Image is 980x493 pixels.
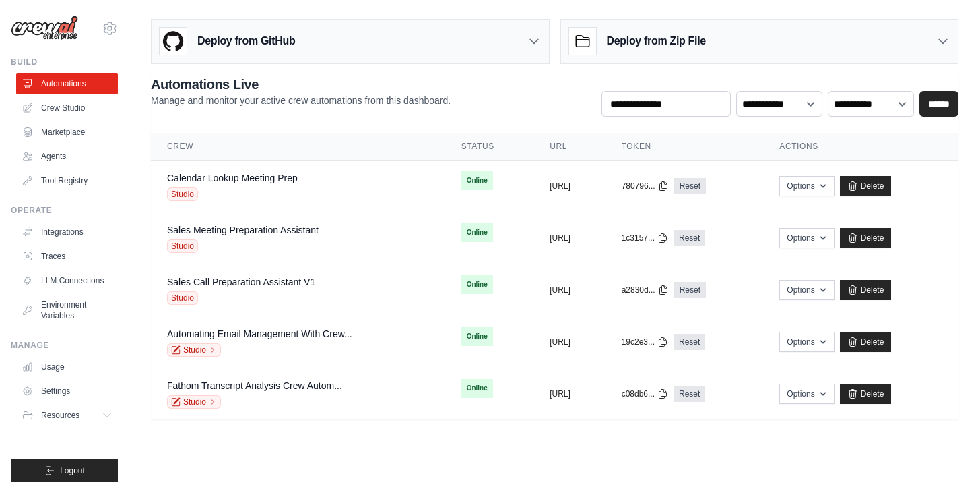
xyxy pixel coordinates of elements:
[779,280,834,300] button: Options
[16,380,118,402] a: Settings
[11,205,118,216] div: Operate
[622,285,669,295] button: a2830d...
[167,343,221,357] a: Studio
[16,73,118,94] a: Automations
[167,187,198,201] span: Studio
[461,223,493,242] span: Online
[60,465,85,476] span: Logout
[461,327,493,346] span: Online
[167,239,198,253] span: Studio
[16,97,118,119] a: Crew Studio
[840,384,892,404] a: Delete
[16,170,118,192] a: Tool Registry
[779,384,834,404] button: Options
[167,225,319,235] a: Sales Meeting Preparation Assistant
[779,228,834,248] button: Options
[779,332,834,352] button: Options
[674,282,706,298] a: Reset
[16,121,118,143] a: Marketplace
[622,233,668,243] button: 1c3157...
[16,270,118,291] a: LLM Connections
[151,75,451,94] h2: Automations Live
[840,176,892,196] a: Delete
[674,178,706,194] a: Reset
[167,395,221,409] a: Studio
[16,146,118,167] a: Agents
[763,133,958,161] th: Actions
[779,176,834,196] button: Options
[461,171,493,190] span: Online
[461,379,493,398] span: Online
[197,33,295,49] h3: Deploy from GitHub
[533,133,605,161] th: URL
[840,228,892,248] a: Delete
[167,291,198,305] span: Studio
[840,280,892,300] a: Delete
[151,94,451,107] p: Manage and monitor your active crew automations from this dashboard.
[445,133,534,161] th: Status
[461,275,493,294] span: Online
[11,57,118,67] div: Build
[16,405,118,426] button: Resources
[16,221,118,243] a: Integrations
[622,337,668,347] button: 19c2e3...
[674,334,705,350] a: Reset
[160,28,187,55] img: GitHub Logo
[674,386,705,402] a: Reset
[167,277,315,287] a: Sales Call Preparation Assistant V1
[16,245,118,267] a: Traces
[606,133,764,161] th: Token
[167,173,298,183] a: Calendar Lookup Meeting Prep
[167,328,352,339] a: Automating Email Management With Crew...
[41,410,79,421] span: Resources
[16,356,118,378] a: Usage
[622,388,668,399] button: c08db6...
[11,340,118,351] div: Manage
[607,33,706,49] h3: Deploy from Zip File
[674,230,705,246] a: Reset
[622,181,669,192] button: 780796...
[840,332,892,352] a: Delete
[11,16,78,41] img: Logo
[11,459,118,482] button: Logout
[167,380,342,391] a: Fathom Transcript Analysis Crew Autom...
[151,133,445,161] th: Crew
[16,294,118,326] a: Environment Variables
